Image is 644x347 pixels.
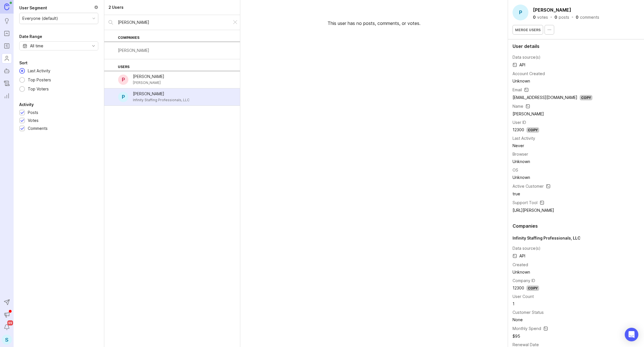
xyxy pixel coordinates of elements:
[19,101,34,108] div: Activity
[133,80,164,86] div: [PERSON_NAME]
[109,4,124,10] div: 2 Users
[513,119,526,126] div: User ID
[513,127,524,133] div: 12300
[118,75,128,85] div: P
[104,59,240,71] div: Users
[513,151,528,157] div: Browser
[513,143,592,149] div: Never
[513,135,535,141] div: Last Activity
[513,62,525,68] span: API
[513,245,541,251] div: Data source(s)
[513,103,523,109] div: Name
[533,15,536,19] div: 0
[513,5,528,20] div: P
[19,60,27,66] div: Sort
[2,335,12,345] button: S
[2,16,12,26] a: Ideas
[7,320,13,325] span: 99
[526,127,539,133] div: Copy
[537,15,548,19] div: votes
[133,91,190,97] div: [PERSON_NAME]
[513,224,639,228] div: Companies
[513,262,528,268] div: Created
[580,15,599,19] div: comments
[25,86,52,92] div: Top Voters
[513,183,544,189] div: Active Customer
[4,3,9,10] img: Canny Home
[513,293,534,300] div: User Count
[515,28,541,32] span: Merge users
[513,25,543,35] button: Merge users
[513,300,554,308] td: 1
[2,310,12,320] button: Announcements
[513,54,541,60] div: Data source(s)
[513,309,544,316] div: Customer Status
[513,269,554,275] div: Unknown
[19,33,42,40] div: Date Range
[28,117,39,124] div: Votes
[133,97,190,103] div: Infinity Staffing Professionals, LLC
[2,297,12,307] button: Send to Autopilot
[513,167,518,173] div: OS
[22,15,58,22] div: Everyone (default)
[25,77,54,83] div: Top Posters
[576,15,579,19] div: 0
[2,91,12,101] a: Reporting
[513,71,545,77] div: Account Created
[118,92,128,102] div: P
[513,110,592,118] td: [PERSON_NAME]
[118,19,228,26] input: Search by name...
[118,47,149,54] div: [PERSON_NAME]
[513,158,592,165] td: Unknown
[559,15,569,19] div: posts
[25,68,53,74] div: Last Activity
[580,95,592,100] div: Copy
[2,66,12,76] a: Autopilot
[526,285,539,291] div: Copy
[554,15,557,19] div: 0
[513,191,592,197] div: true
[625,328,638,341] div: Open Intercom Messenger
[571,15,574,19] div: ·
[2,53,12,64] a: Users
[513,87,522,93] div: Email
[513,278,535,284] div: Company ID
[550,15,553,19] div: ·
[513,44,639,48] div: User details
[532,6,572,14] button: [PERSON_NAME]
[513,200,537,206] div: Support Tool
[89,44,98,48] svg: toggle icon
[2,41,12,51] a: Roadmaps
[30,43,43,49] div: All time
[513,253,525,259] span: API
[513,95,577,100] a: [EMAIL_ADDRESS][DOMAIN_NAME]
[104,30,240,42] div: Companies
[513,285,524,291] div: 12300
[2,322,12,332] button: Notifications
[28,125,48,132] div: Comments
[513,317,554,323] div: None
[19,5,47,11] div: User Segment
[2,78,12,88] a: Changelog
[513,333,554,340] td: $95
[513,78,592,84] div: Unknown
[513,208,554,213] a: [URL][PERSON_NAME]
[2,28,12,39] a: Portal
[133,73,164,80] div: [PERSON_NAME]
[513,235,639,241] div: Infinity Staffing Professionals, LLC
[513,174,592,181] td: Unknown
[513,325,541,332] div: Monthly Spend
[28,109,38,116] div: Posts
